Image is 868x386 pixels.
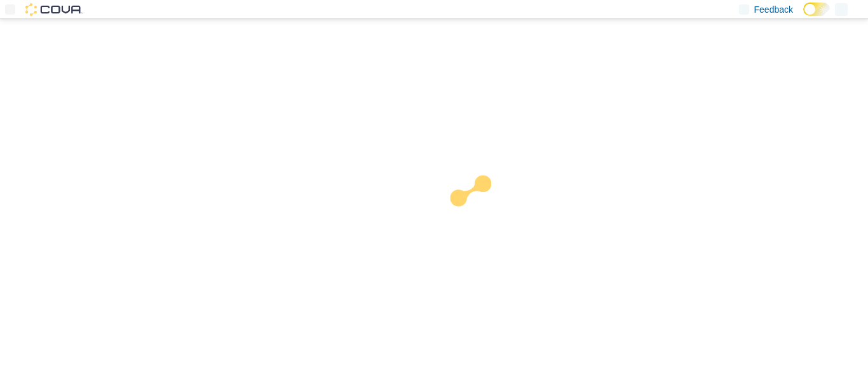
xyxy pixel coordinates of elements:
span: Feedback [754,3,793,16]
input: Dark Mode [803,3,830,16]
img: Cova [25,3,83,16]
img: cova-loader [434,166,529,261]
